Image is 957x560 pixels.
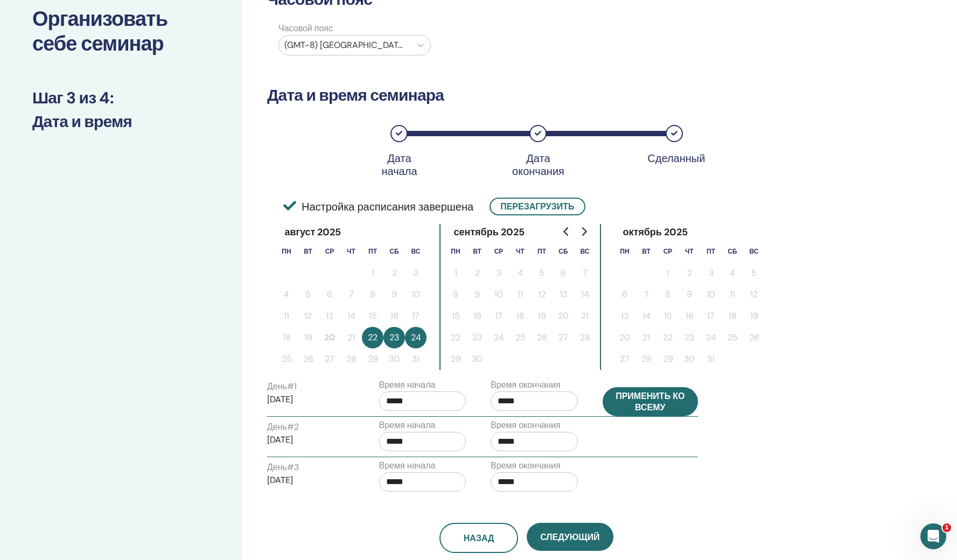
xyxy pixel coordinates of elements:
[531,284,553,305] button: 12
[647,152,701,165] div: Сделанный
[466,327,488,348] button: 23
[614,327,635,348] button: 20
[614,224,696,241] div: октябрь 2025
[362,262,383,284] button: 1
[553,262,574,284] button: 6
[405,284,427,305] button: 10
[700,284,722,305] button: 10
[32,7,210,56] h2: Организовать себе семинар
[445,241,466,262] th: понедельник
[267,461,299,474] label: День # 3
[743,327,765,348] button: 26
[383,348,405,370] button: 30
[340,284,362,305] button: 7
[466,262,488,284] button: 2
[509,327,531,348] button: 25
[635,327,657,348] button: 21
[490,198,585,215] button: Перезагрузить
[722,327,743,348] button: 25
[362,284,383,305] button: 8
[531,305,553,327] button: 19
[531,241,553,262] th: пятница
[488,241,509,262] th: среда
[722,305,743,327] button: 18
[362,348,383,370] button: 29
[319,241,340,262] th: среда
[700,327,722,348] button: 24
[657,262,679,284] button: 1
[32,112,210,131] h3: Дата и время
[491,459,561,472] label: Время окончания
[614,241,635,262] th: понедельник
[531,262,553,284] button: 5
[466,305,488,327] button: 16
[379,459,436,472] label: Время начала
[574,327,596,348] button: 28
[276,305,297,327] button: 11
[297,348,319,370] button: 26
[679,241,700,262] th: четверг
[509,305,531,327] button: 18
[272,22,437,35] label: Часовой пояс
[276,284,297,305] button: 4
[743,284,765,305] button: 12
[614,305,635,327] button: 13
[464,533,494,544] span: Назад
[340,327,362,348] button: 21
[405,262,427,284] button: 3
[531,327,553,348] button: 26
[657,327,679,348] button: 22
[405,241,427,262] th: воскресенье
[297,305,319,327] button: 12
[439,523,518,553] button: Назад
[488,305,509,327] button: 17
[553,241,574,262] th: суббота
[603,387,698,416] button: Применить ко всему
[362,241,383,262] th: пятница
[379,419,436,432] label: Время начала
[267,393,354,406] p: [DATE]
[574,305,596,327] button: 21
[574,284,596,305] button: 14
[276,224,350,241] div: август 2025
[383,262,405,284] button: 2
[362,327,383,348] button: 22
[657,241,679,262] th: среда
[509,241,531,262] th: четверг
[491,379,561,391] label: Время окончания
[574,262,596,284] button: 7
[297,284,319,305] button: 5
[558,221,575,242] button: Go to previous month
[445,262,466,284] button: 1
[466,348,488,370] button: 30
[657,348,679,370] button: 29
[276,348,297,370] button: 25
[276,327,297,348] button: 18
[700,241,722,262] th: пятница
[491,419,561,432] label: Время окончания
[319,348,340,370] button: 27
[466,241,488,262] th: вторник
[679,327,700,348] button: 23
[405,327,427,348] button: 24
[445,284,466,305] button: 8
[679,284,700,305] button: 9
[383,327,405,348] button: 23
[657,284,679,305] button: 8
[511,152,565,178] div: Дата окончания
[553,327,574,348] button: 27
[635,241,657,262] th: вторник
[920,523,946,549] iframe: Intercom live chat
[553,284,574,305] button: 13
[267,474,354,487] p: [DATE]
[267,380,297,393] label: День # 1
[297,241,319,262] th: вторник
[635,305,657,327] button: 14
[488,262,509,284] button: 3
[319,284,340,305] button: 6
[466,284,488,305] button: 9
[722,241,743,262] th: суббота
[635,348,657,370] button: 28
[445,224,533,241] div: сентябрь 2025
[540,531,599,543] span: Следующий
